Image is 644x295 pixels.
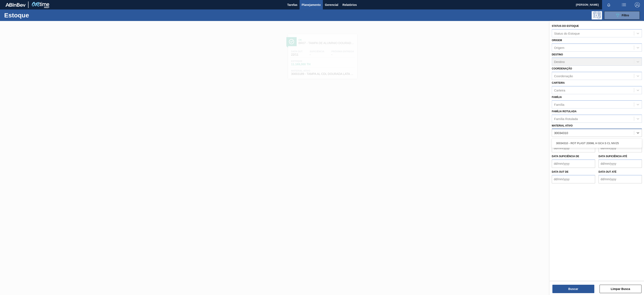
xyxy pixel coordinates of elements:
[552,96,562,99] label: Família
[554,31,580,35] div: Status do Estoque
[552,144,595,152] input: dd/mm/yyyy
[552,159,595,168] input: dd/mm/yyyy
[554,88,565,92] div: Carteira
[554,103,564,106] div: Família
[287,2,297,7] span: Tarefas
[325,2,338,7] span: Gerencial
[343,2,357,7] span: Relatórios
[599,159,642,168] input: dd/mm/yyyy
[622,14,629,17] span: Filtro
[552,39,562,42] label: Origem
[552,155,579,158] label: Data suficiência de
[621,2,626,7] img: userActions
[604,11,640,20] button: Filtro
[552,53,563,56] label: Destino
[599,155,627,158] label: Data suficiência até
[554,117,578,120] div: Família Rotulada
[552,175,595,183] input: dd/mm/yyyy
[554,46,564,49] div: Origem
[552,124,573,127] label: Material ativo
[552,67,572,70] label: Coordenação
[552,170,569,173] label: Data out de
[635,2,640,7] img: Logout
[552,110,576,113] label: Família Rotulada
[592,11,602,20] div: Pogramando: nenhum usuário selecionado
[552,81,565,84] label: Carteira
[5,3,26,7] img: TNhmsLtSVTkK8tSr43FrP2fwEKptu5GPRR3wAAAABJRU5ErkJggg==
[302,2,321,7] span: Planejamento
[4,13,71,18] h1: Estoque
[602,2,615,8] button: Notificações
[599,144,642,152] input: dd/mm/yyyy
[552,139,642,147] div: 30034310 - ROT PLAST 200ML H GCA S CL NIV25
[599,175,642,183] input: dd/mm/yyyy
[599,170,617,173] label: Data out até
[552,25,579,27] label: Status do Estoque
[554,74,573,78] div: Coordenação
